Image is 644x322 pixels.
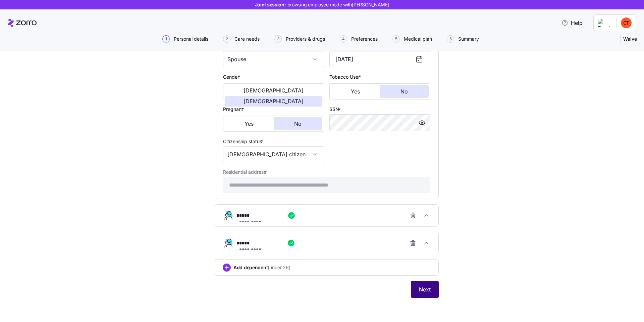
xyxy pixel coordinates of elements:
[411,281,439,298] button: Next
[174,37,208,41] span: Personal details
[274,35,325,43] button: 3Providers & drugs
[234,37,260,41] span: Care needs
[620,34,640,44] button: Waive
[223,264,231,272] svg: add icon
[286,37,325,41] span: Providers & drugs
[340,35,347,43] span: 4
[400,89,408,94] span: No
[404,37,432,41] span: Medical plan
[458,37,479,41] span: Summary
[329,106,342,113] label: SSN
[419,285,431,293] span: Next
[223,51,324,67] input: Select relationship
[161,35,208,43] a: 1Personal details
[294,121,302,126] span: No
[162,35,170,43] span: 1
[233,264,290,271] span: Add dependent
[556,16,588,30] button: Help
[223,35,260,43] button: 2Care needs
[255,1,389,8] span: Joint session:
[244,88,304,93] span: [DEMOGRAPHIC_DATA]
[268,264,290,271] span: (under 26)
[287,1,389,8] span: browsing employee mode with [PERSON_NAME]
[223,73,241,81] label: Gender
[274,35,282,43] span: 3
[351,37,378,41] span: Preferences
[223,168,268,176] label: Residential address
[447,35,454,43] span: 6
[223,138,264,145] label: Citizenship status
[223,35,230,43] span: 2
[244,98,304,104] span: [DEMOGRAPHIC_DATA]
[392,35,400,43] span: 5
[392,35,432,43] button: 5Medical plan
[329,73,362,81] label: Tobacco User
[561,19,583,27] span: Help
[223,146,324,162] input: Select citizenship status
[447,35,479,43] button: 6Summary
[245,121,254,126] span: Yes
[223,106,246,113] label: Pregnant
[598,19,611,27] img: Employer logo
[340,35,378,43] button: 4Preferences
[162,35,208,43] button: 1Personal details
[621,17,632,28] img: ce7ab4f987607f4fbccf5c7dbc0ced9e
[351,89,360,94] span: Yes
[329,51,430,67] input: MM/DD/YYYY
[623,36,637,42] span: Waive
